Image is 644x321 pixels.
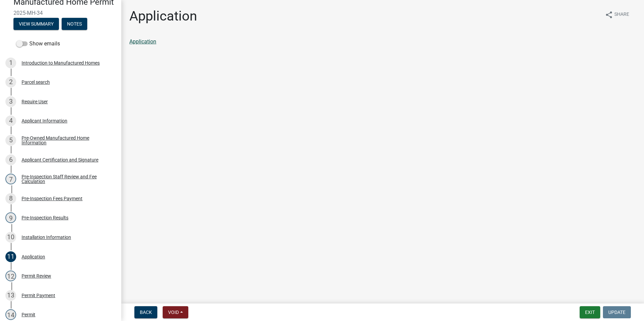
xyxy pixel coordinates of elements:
[22,80,50,84] div: Parcel search
[5,212,16,223] div: 9
[600,8,635,21] button: shareShare
[13,18,59,30] button: View Summary
[5,309,16,320] div: 14
[134,306,157,318] button: Back
[22,312,35,317] div: Permit
[22,61,100,65] div: Introduction to Manufactured Homes
[614,11,629,19] span: Share
[62,18,87,30] button: Notes
[129,38,156,45] a: Application
[605,11,613,19] i: share
[603,306,631,318] button: Update
[22,174,110,184] div: Pre-Inspection Staff Review and Fee Calculation
[5,115,16,126] div: 4
[608,310,625,315] span: Update
[62,22,87,27] wm-modal-confirm: Notes
[580,306,600,318] button: Exit
[5,77,16,87] div: 2
[163,306,188,318] button: Void
[5,251,16,262] div: 11
[22,274,51,278] div: Permit Review
[168,310,179,315] span: Void
[5,154,16,165] div: 6
[22,254,45,259] div: Application
[22,157,98,162] div: Applicant Certification and Signature
[129,8,197,24] h1: Application
[5,174,16,184] div: 7
[22,196,83,201] div: Pre-Inspection Fees Payment
[22,136,110,145] div: Pre-Owned Manufactured Home Information
[13,22,59,27] wm-modal-confirm: Summary
[5,271,16,281] div: 12
[5,290,16,301] div: 13
[22,99,48,104] div: Require User
[5,232,16,243] div: 10
[5,58,16,68] div: 1
[13,10,108,16] span: 2025-MH-34
[22,235,71,240] div: Installation Information
[140,310,152,315] span: Back
[5,96,16,107] div: 3
[16,40,60,48] label: Show emails
[22,118,67,123] div: Applicant Information
[5,135,16,146] div: 5
[22,293,55,298] div: Permit Payment
[22,215,68,220] div: Pre-Inspection Results
[5,193,16,204] div: 8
